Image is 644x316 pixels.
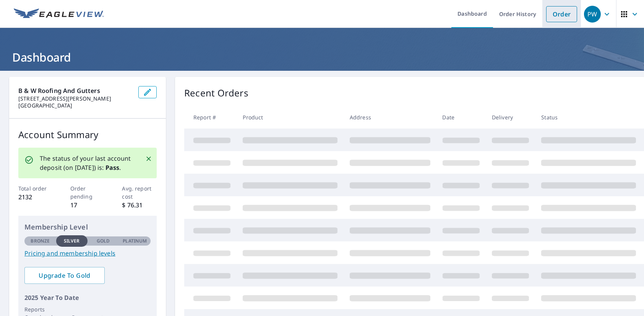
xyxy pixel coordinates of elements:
p: Silver [64,238,80,244]
p: Order pending [70,184,105,200]
p: Bronze [31,238,50,244]
p: 17 [70,200,105,210]
p: Account Summary [18,128,157,142]
th: Delivery [486,106,535,129]
a: Pricing and membership levels [24,249,151,258]
b: Pass [105,163,120,172]
h1: Dashboard [9,49,635,65]
a: Order [546,6,577,22]
p: Total order [18,184,53,192]
th: Product [237,106,344,129]
p: [STREET_ADDRESS][PERSON_NAME] [18,95,132,102]
p: $ 76.31 [122,200,157,210]
p: Recent Orders [184,86,248,100]
p: Platinum [123,238,147,244]
span: Upgrade To Gold [31,271,99,280]
p: B & W Roofing and Gutters [18,86,132,95]
a: Upgrade To Gold [24,267,105,284]
button: Close [144,154,154,164]
p: [GEOGRAPHIC_DATA] [18,102,132,109]
p: 2025 Year To Date [24,293,151,302]
p: 2132 [18,192,53,202]
p: Gold [97,238,110,244]
img: EV Logo [14,8,104,20]
div: PW [584,6,601,23]
p: The status of your last account deposit (on [DATE]) is: . [40,154,136,172]
th: Date [436,106,486,129]
p: Avg. report cost [122,184,157,200]
p: Membership Level [24,222,151,232]
th: Report # [184,106,237,129]
th: Status [535,106,642,129]
th: Address [344,106,436,129]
